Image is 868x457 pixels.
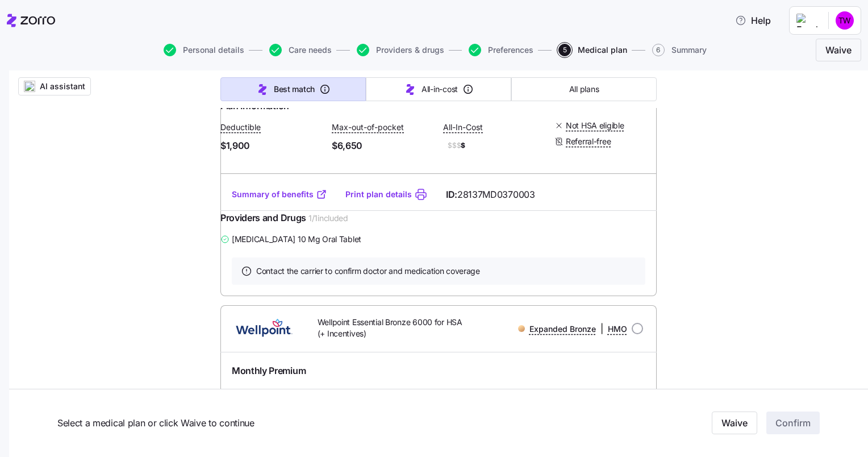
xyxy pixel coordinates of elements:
[712,412,757,435] button: Waive
[220,211,306,225] span: Providers and Drugs
[24,81,35,92] img: ai-icon.png
[775,417,811,430] span: Confirm
[422,84,458,95] span: All-in-cost
[457,188,535,202] span: 28137MD0370003
[229,315,299,342] img: Wellpoint
[469,44,533,56] button: Preferences
[57,416,562,430] span: Select a medical plan or click Waive to continue
[354,44,444,56] a: Providers & drugs
[267,44,332,56] a: Care needs
[558,44,571,56] span: 5
[735,14,771,27] span: Help
[488,46,533,54] span: Preferences
[40,81,85,92] span: AI assistant
[183,46,244,54] span: Personal details
[558,44,627,56] button: 5Medical plan
[164,44,244,56] button: Personal details
[274,84,315,95] span: Best match
[566,136,611,147] span: Referral-free
[18,77,91,95] button: AI assistant
[443,122,483,133] span: All-In-Cost
[232,364,306,378] span: Monthly Premium
[466,44,533,56] a: Preferences
[796,14,819,27] img: Employer logo
[566,120,624,131] span: Not HSA eligible
[332,122,404,133] span: Max-out-of-pocket
[836,11,854,30] img: 695f6ad6f3a5925e82b15d8295a08af7
[220,139,323,153] span: $1,900
[446,188,535,202] span: ID:
[357,44,444,56] button: Providers & drugs
[232,189,327,200] a: Summary of benefits
[726,9,780,32] button: Help
[289,46,332,54] span: Care needs
[448,141,461,151] span: $$$
[269,44,332,56] button: Care needs
[345,189,412,200] a: Print plan details
[318,317,469,340] span: Wellpoint Essential Bronze 6000 for HSA (+ Incentives)
[220,122,261,133] span: Deductible
[721,417,748,430] span: Waive
[556,44,627,56] a: 5Medical plan
[518,322,627,336] div: |
[569,84,599,95] span: All plans
[232,234,361,245] span: [MEDICAL_DATA] 10 Mg Oral Tablet
[816,39,861,61] button: Waive
[608,323,627,335] span: HMO
[825,43,852,57] span: Waive
[652,44,707,56] button: 6Summary
[529,323,596,335] span: Expanded Bronze
[308,213,348,224] span: 1 / 1 included
[766,412,820,435] button: Confirm
[256,265,480,277] span: Contact the carrier to confirm doctor and medication coverage
[332,139,434,153] span: $6,650
[652,44,665,56] span: 6
[376,46,444,54] span: Providers & drugs
[578,46,627,54] span: Medical plan
[161,44,244,56] a: Personal details
[443,139,545,152] span: $
[671,46,707,54] span: Summary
